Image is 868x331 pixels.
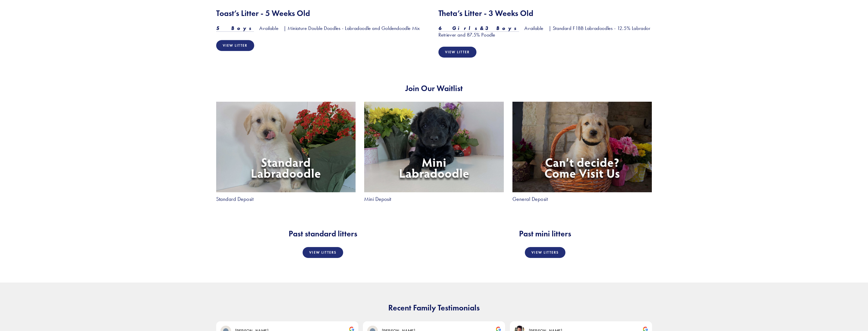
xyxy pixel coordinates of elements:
h2: Join Our Waitlist [216,83,652,93]
a: General Deposit [512,197,548,202]
em: 5 Boys [216,25,254,31]
img: Standard Deposit [216,102,356,192]
h3: Available | Miniature Double Doodles - Labradoodle and Goldendoodle Mix [216,25,430,31]
h3: Available | Standard F1BB Labradoodles - 12.5% Labrador Retriever and 87.5% Poodle [438,25,652,38]
a: 3 Boys [485,25,519,32]
a: Standard Deposit [216,197,254,202]
h2: Toast’s Litter - 5 Weeks Old [216,8,430,18]
img: General Deposit [512,102,652,192]
h2: Recent Family Testimonials [216,303,652,312]
a: View Litter [216,40,254,51]
a: View Litters [525,247,565,258]
a: Mini Deposit [364,197,391,202]
h2: Theta’s Litter - 3 Weeks Old [438,8,652,18]
em: & [480,25,485,31]
h2: Past mini litters [438,229,652,238]
a: View Litter [438,47,476,58]
em: 6 Girls [438,25,480,31]
img: Mini Deposit [364,102,504,192]
a: 6 Girls [438,25,480,32]
em: 3 Boys [485,25,519,31]
h2: Past standard litters [216,229,430,238]
a: 5 Boys [216,25,254,32]
a: View Litters [303,247,343,258]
